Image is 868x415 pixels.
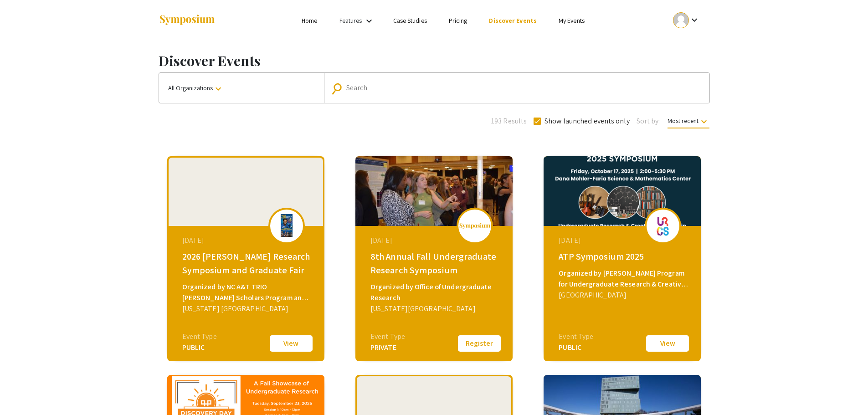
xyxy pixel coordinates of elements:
[159,14,216,26] img: Symposium by ForagerOne
[182,331,217,342] div: Event Type
[364,15,375,26] mat-icon: Expand Features list
[559,331,593,342] div: Event Type
[393,16,427,25] a: Case Studies
[544,116,630,127] span: Show launched events only
[559,290,688,301] div: [GEOGRAPHIC_DATA]
[339,16,362,25] a: Features
[489,16,537,25] a: Discover Events
[159,73,324,103] button: All Organizations
[689,15,700,26] mat-icon: Expand account dropdown
[491,116,527,127] span: 193 Results
[213,83,224,94] mat-icon: keyboard_arrow_down
[370,303,500,314] div: [US_STATE][GEOGRAPHIC_DATA]
[645,334,690,353] button: View
[559,235,688,246] div: [DATE]
[7,374,39,408] iframe: Chat
[159,52,710,69] h1: Discover Events
[355,156,513,226] img: 8th-annual-fall-undergraduate-research-symposium_eventCoverPhoto_be3fc5__thumb.jpg
[559,16,585,25] a: My Events
[182,342,217,353] div: PUBLIC
[302,16,317,25] a: Home
[182,303,312,314] div: [US_STATE] [GEOGRAPHIC_DATA]
[663,10,709,31] button: Expand account dropdown
[370,235,500,246] div: [DATE]
[182,250,312,277] div: 2026 [PERSON_NAME] Research Symposium and Graduate Fair
[182,235,312,246] div: [DATE]
[182,282,312,303] div: Organized by NC A&T TRIO [PERSON_NAME] Scholars Program and the Center for Undergraduate Research
[559,250,688,263] div: ATP Symposium 2025
[699,116,709,127] mat-icon: keyboard_arrow_down
[168,84,224,92] span: All Organizations
[544,156,701,226] img: atp2025_eventCoverPhoto_9b3fe5__thumb.png
[333,81,346,97] mat-icon: Search
[370,331,405,342] div: Event Type
[457,334,502,353] button: Register
[449,16,467,25] a: Pricing
[370,282,500,303] div: Organized by Office of Undergraduate Research
[559,342,593,353] div: PUBLIC
[268,334,314,353] button: View
[660,113,717,129] button: Most recent
[637,116,660,127] span: Sort by:
[370,250,500,277] div: 8th Annual Fall Undergraduate Research Symposium
[649,214,677,237] img: atp2025_eventLogo_56bb79_.png
[273,214,300,237] img: 2026mcnair_eventLogo_dac333_.jpg
[459,223,491,229] img: logo_v2.png
[559,268,688,290] div: Organized by [PERSON_NAME] Program for Undergraduate Research & Creative Scholarship
[370,342,405,353] div: PRIVATE
[668,117,709,128] span: Most recent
